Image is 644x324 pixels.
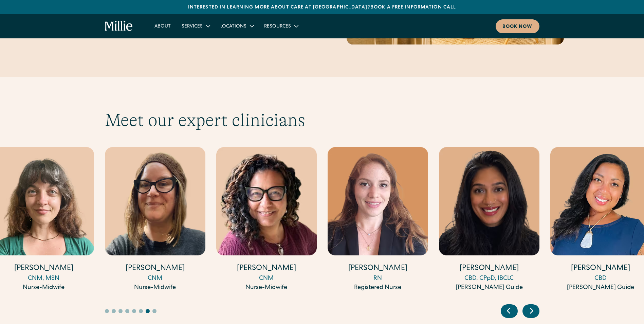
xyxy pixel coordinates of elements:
[522,304,539,318] div: Next slide
[105,274,205,283] div: CNM
[139,309,143,313] button: Go to slide 6
[259,20,303,32] div: Resources
[118,309,123,313] button: Go to slide 3
[215,20,259,32] div: Locations
[105,110,539,131] h2: Meet our expert clinicians
[328,264,428,274] h4: [PERSON_NAME]
[216,274,317,283] div: CNM
[125,309,129,313] button: Go to slide 4
[439,274,539,283] div: CBD, CPpD, IBCLC
[146,309,150,313] button: Go to slide 7
[105,264,205,274] h4: [PERSON_NAME]
[328,147,428,292] a: [PERSON_NAME]RNRegistered Nurse
[370,5,456,10] a: Book a free information call
[501,304,518,318] div: Previous slide
[105,147,205,292] a: [PERSON_NAME]CNMNurse-Midwife
[182,23,203,30] div: Services
[439,264,539,274] h4: [PERSON_NAME]
[496,19,539,33] a: Book now
[328,147,428,293] div: 15 / 17
[439,283,539,292] div: [PERSON_NAME] Guide
[328,274,428,283] div: RN
[264,23,291,30] div: Resources
[105,309,109,313] button: Go to slide 1
[216,264,317,274] h4: [PERSON_NAME]
[152,309,157,313] button: Go to slide 8
[149,20,176,32] a: About
[220,23,246,30] div: Locations
[328,283,428,292] div: Registered Nurse
[216,147,317,292] a: [PERSON_NAME]CNMNurse-Midwife
[105,21,133,32] a: home
[132,309,136,313] button: Go to slide 5
[176,20,215,32] div: Services
[216,147,317,293] div: 14 / 17
[439,147,539,293] div: 16 / 17
[105,283,205,292] div: Nurse-Midwife
[112,309,116,313] button: Go to slide 2
[105,147,205,293] div: 13 / 17
[439,147,539,292] a: [PERSON_NAME]CBD, CPpD, IBCLC[PERSON_NAME] Guide
[502,23,533,31] div: Book now
[216,283,317,292] div: Nurse-Midwife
